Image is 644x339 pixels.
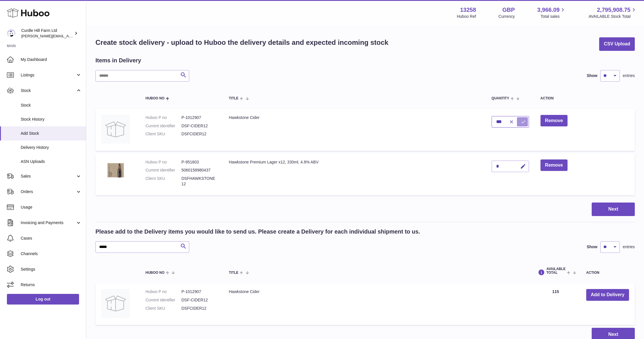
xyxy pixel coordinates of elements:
[181,159,217,165] dd: P-951803
[537,6,566,19] a: 3,966.09 Total sales
[623,73,635,78] span: entries
[145,123,181,129] dt: Current identifier
[145,167,181,173] dt: Current identifier
[540,159,568,171] button: Remove
[21,174,76,179] span: Sales
[589,14,637,19] span: AVAILABLE Stock Total
[21,28,73,39] div: Curdle Hill Farm Ltd
[21,251,82,257] span: Channels
[21,189,76,194] span: Orders
[460,6,476,14] strong: 13258
[181,167,217,173] dd: 5060158980437
[597,6,630,14] span: 2,795,908.75
[95,228,420,236] h2: Please add to the Delivery items you would like to send us. Please create a Delivery for each ind...
[95,38,388,47] h1: Create stock delivery - upload to Huboo the delivery details and expected incoming stock
[145,97,164,100] span: Huboo no
[586,289,629,301] button: Add to Delivery
[623,244,635,250] span: entries
[181,289,217,294] dd: P-1012907
[181,123,217,129] dd: DSF-CIDER12
[21,205,82,210] span: Usage
[21,267,82,272] span: Settings
[21,72,76,78] span: Listings
[181,297,217,303] dd: DSF-CIDER12
[101,159,130,181] img: Hawkstone Premium Lager x12, 330ml, 4.8% ABV
[145,159,181,165] dt: Huboo P no
[537,6,560,14] span: 3,966.09
[21,145,82,150] span: Delivery History
[95,57,141,64] h2: Items in Delivery
[145,176,181,187] dt: Client SKU
[599,37,635,51] button: CSV Upload
[223,109,486,151] td: Hawkstone Cider
[589,6,637,19] a: 2,795,908.75 AVAILABLE Stock Total
[546,267,566,275] span: AVAILABLE Total
[502,6,515,14] strong: GBP
[101,115,130,144] img: Hawkstone Cider
[587,244,597,250] label: Show
[21,34,115,38] span: [PERSON_NAME][EMAIL_ADDRESS][DOMAIN_NAME]
[181,306,217,311] dd: DSFCIDER12
[145,131,181,137] dt: Client SKU
[145,115,181,120] dt: Huboo P no
[7,29,16,38] img: miranda@diddlysquatfarmshop.com
[145,306,181,311] dt: Client SKU
[181,176,217,187] dd: DSFHAWKSTONE12
[145,271,164,275] span: Huboo no
[7,294,79,304] a: Log out
[21,159,82,164] span: ASN Uploads
[145,289,181,294] dt: Huboo P no
[531,283,580,325] td: 115
[181,131,217,137] dd: DSFCIDER12
[587,73,597,78] label: Show
[223,283,531,325] td: Hawkstone Cider
[592,203,635,216] button: Next
[21,103,82,108] span: Stock
[223,154,486,196] td: Hawkstone Premium Lager x12, 330ml, 4.8% ABV
[586,271,629,275] div: Action
[457,14,476,19] div: Huboo Ref
[145,297,181,303] dt: Current identifier
[21,236,82,241] span: Cases
[21,88,76,93] span: Stock
[21,117,82,122] span: Stock History
[540,115,568,127] button: Remove
[21,131,82,136] span: Add Stock
[181,115,217,120] dd: P-1012907
[21,220,76,226] span: Invoicing and Payments
[540,14,566,19] span: Total sales
[21,57,82,62] span: My Dashboard
[540,97,629,100] div: Action
[492,97,509,100] span: Quantity
[21,282,82,288] span: Returns
[101,289,130,318] img: Hawkstone Cider
[229,271,238,275] span: Title
[499,14,515,19] div: Currency
[229,97,238,100] span: Title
